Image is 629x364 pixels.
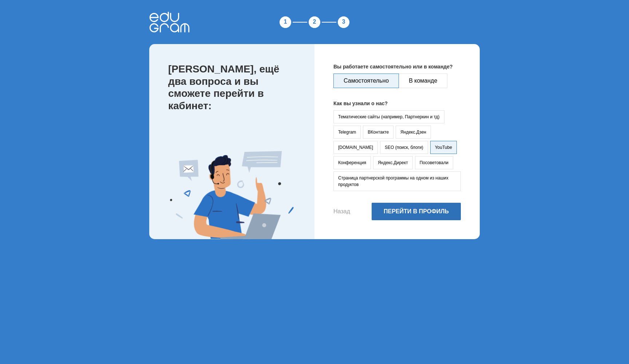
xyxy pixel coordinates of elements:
button: Конференция [333,156,371,169]
button: Перейти в профиль [372,203,461,220]
button: Telegram [333,126,361,139]
button: SEO (поиск, блоги) [380,141,428,154]
div: 2 [307,15,322,29]
p: Вы работаете самостоятельно или в команде? [333,63,461,71]
button: YouTube [430,141,457,154]
button: Самостоятельно [333,74,399,88]
div: 3 [336,15,351,29]
button: Тематические сайты (например, Партнеркин и тд) [333,110,444,123]
button: ВКонтакте [363,126,393,139]
button: Страница партнерской программы на одном из наших продуктов [333,171,461,191]
button: Яндекс.Директ [373,156,413,169]
button: Назад [333,208,350,215]
img: Expert Image [170,151,294,239]
p: [PERSON_NAME], ещё два вопроса и вы сможете перейти в кабинет: [168,63,300,112]
div: 1 [278,15,293,29]
button: В команде [399,74,447,88]
button: [DOMAIN_NAME] [333,141,378,154]
button: Посоветовали [415,156,453,169]
p: Как вы узнали о нас? [333,100,461,107]
button: Яндекс.Дзен [396,126,431,139]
